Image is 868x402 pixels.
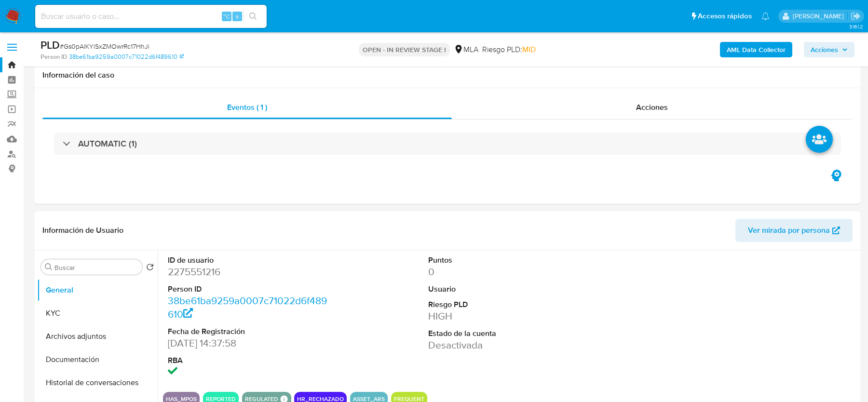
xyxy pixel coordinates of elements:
[37,302,158,325] button: KYC
[37,348,158,371] button: Documentación
[720,42,792,57] button: AML Data Collector
[146,263,154,274] button: Volver al orden por defecto
[428,299,592,310] dt: Riesgo PLD
[37,325,158,348] button: Archivos adjuntos
[243,10,263,23] button: search-icon
[42,226,123,235] h1: Información de Usuario
[37,371,158,394] button: Historial de conversaciones
[428,309,592,323] dd: HIGH
[636,102,668,113] span: Acciones
[168,336,332,350] dd: [DATE] 14:37:58
[428,284,592,295] dt: Usuario
[359,43,450,56] p: OPEN - IN REVIEW STAGE I
[454,44,478,55] div: MLA
[41,37,60,53] b: PLD
[37,279,158,302] button: General
[727,42,786,57] b: AML Data Collector
[482,44,536,55] span: Riesgo PLD:
[168,255,332,266] dt: ID de usuario
[236,12,239,21] span: s
[748,219,830,242] span: Ver mirada por persona
[168,294,327,321] a: 38be61ba9259a0007c71022d6f489610
[227,102,267,113] span: Eventos ( 1 )
[698,11,752,21] span: Accesos rápidos
[428,265,592,279] dd: 0
[522,44,536,55] span: MID
[54,263,138,272] input: Buscar
[78,138,137,149] h3: AUTOMATIC (1)
[42,70,853,80] h1: Información del caso
[168,284,332,295] dt: Person ID
[35,10,267,23] input: Buscar usuario o caso...
[793,12,847,21] p: magali.barcan@mercadolibre.com
[761,12,770,20] a: Notificaciones
[851,11,861,21] a: Salir
[168,265,332,279] dd: 2275551216
[168,355,332,366] dt: RBA
[428,328,592,339] dt: Estado de la cuenta
[223,12,230,21] span: ⌥
[168,326,332,337] dt: Fecha de Registración
[69,53,184,61] a: 38be61ba9259a0007c71022d6f489610
[54,133,841,155] div: AUTOMATIC (1)
[804,42,854,57] button: Acciones
[428,255,592,266] dt: Puntos
[811,42,838,57] span: Acciones
[60,41,149,51] span: # Gs0pAlKYiSxZMOwrRc17HhJi
[428,338,592,352] dd: Desactivada
[41,53,67,61] b: Person ID
[735,219,853,242] button: Ver mirada por persona
[45,263,53,271] button: Buscar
